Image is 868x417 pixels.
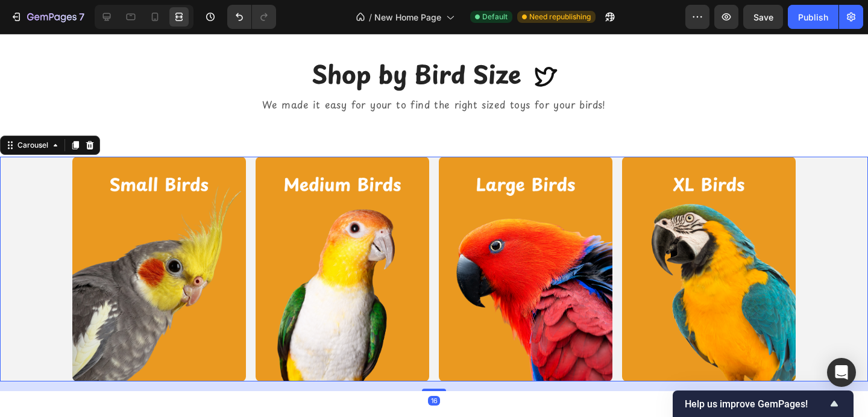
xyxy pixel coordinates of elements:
button: 7 [5,5,90,29]
span: New Home Page [374,11,441,24]
span: Help us improve GemPages! [685,398,827,410]
img: gempages_523568183311860824-a8921e07-6329-4d86-b123-ced0fb8dc1ea.png [72,123,246,348]
img: gempages_523568183311860824-6ad97844-a6db-4dd4-9704-914803982340.png [622,123,796,348]
button: Publish [788,5,838,29]
div: Open Intercom Messenger [827,358,856,387]
p: 7 [79,10,84,24]
img: gempages_523568183311860824-c8224b2d-5d32-4440-8786-fea8e49b6ce3.png [439,123,612,348]
span: Default [482,11,508,22]
div: 16 [428,362,440,372]
div: Undo/Redo [227,5,276,29]
span: Need republishing [529,11,591,22]
button: Save [743,5,783,29]
span: Save [753,12,773,22]
span: / [369,11,372,24]
h2: Shop by Bird Size [310,22,523,58]
img: gempages_523568183311860824-7f740c92-9afb-4ca7-b478-d73aa75cebf6.png [256,123,429,348]
div: Carousel [15,106,51,117]
div: Publish [798,11,828,24]
p: We made it easy for your to find the right sized toys for your birds! [74,63,794,79]
button: Show survey - Help us improve GemPages! [685,397,841,411]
